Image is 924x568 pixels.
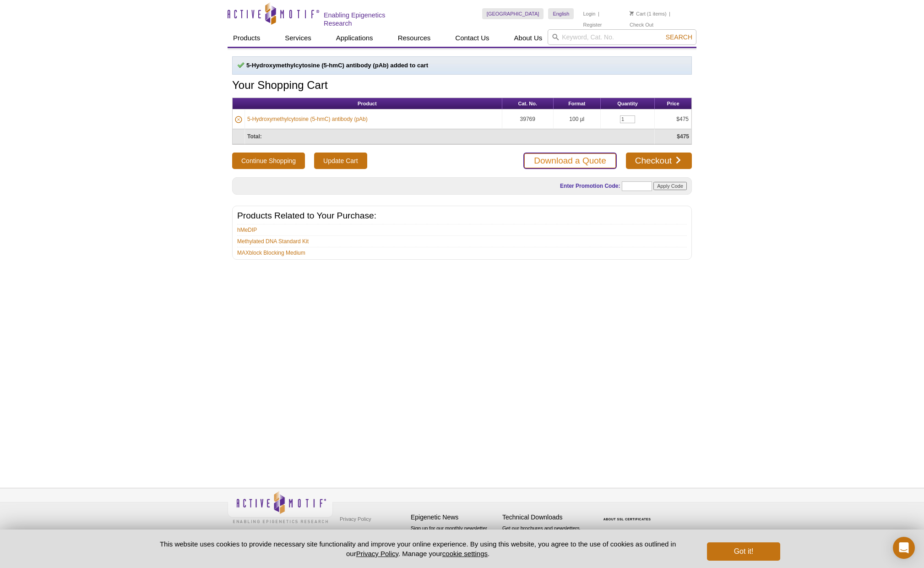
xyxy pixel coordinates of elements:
button: Continue Shopping [232,153,305,169]
span: Quantity [617,101,638,106]
a: Cart [630,11,646,17]
a: Applications [331,29,379,47]
h1: Your Shopping Cart [232,79,692,93]
input: Update Cart [314,153,367,169]
a: About Us [509,29,548,47]
input: Apply Code [653,182,687,190]
span: Format [568,101,585,106]
p: This website uses cookies to provide necessary site functionality and improve your online experie... [144,539,692,558]
button: Search [663,33,695,41]
a: English [548,8,574,19]
li: | [598,8,599,19]
span: Search [666,33,692,41]
button: Got it! [707,542,780,561]
td: 39769 [502,109,554,129]
a: 5-Hydroxymethylcytosine (5-hmC) antibody (pAb) [247,115,368,123]
p: 5-Hydroxymethylcytosine (5-hmC) antibody (pAb) added to cart [237,61,687,70]
input: Keyword, Cat. No. [548,29,696,45]
a: Terms & Conditions [337,526,386,540]
p: Sign up for our monthly newsletter highlighting recent publications in the field of epigenetics. [411,524,498,556]
strong: Total: [247,133,262,140]
button: cookie settings [442,550,488,557]
p: Get our brochures and newsletters, or request them by mail. [502,524,589,548]
td: 100 µl [554,109,601,129]
a: Login [583,11,595,17]
a: Checkout [626,153,692,169]
a: Methylated DNA Standard Kit [237,237,309,246]
a: [GEOGRAPHIC_DATA] [482,8,544,19]
a: Products [228,29,266,47]
div: Open Intercom Messenger [893,537,915,559]
a: hMeDIP [237,226,257,234]
li: | [669,8,670,19]
a: Resources [392,29,436,47]
h2: Enabling Epigenetics Research [324,11,415,27]
h2: Products Related to Your Purchase: [237,212,687,220]
a: Download a Quote [523,153,616,169]
a: Services [279,29,317,47]
a: MAXblock Blocking Medium [237,249,305,257]
li: (1 items) [630,8,667,19]
td: $475 [655,109,691,129]
a: Privacy Policy [356,550,398,557]
h4: Epigenetic News [411,513,498,521]
img: Your Cart [630,11,634,16]
span: Price [667,101,679,106]
img: Active Motif, [228,488,333,525]
a: Register [583,22,602,28]
a: Privacy Policy [337,512,373,526]
label: Enter Promotion Code: [559,183,620,189]
a: ABOUT SSL CERTIFICATES [603,518,651,521]
a: Check Out [630,22,653,28]
a: Contact Us [450,29,495,47]
span: Product [358,101,377,106]
span: Cat. No. [518,101,537,106]
table: Click to Verify - This site chose Symantec SSL for secure e-commerce and confidential communicati... [594,504,663,524]
h4: Technical Downloads [502,513,589,521]
strong: $475 [677,133,689,140]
